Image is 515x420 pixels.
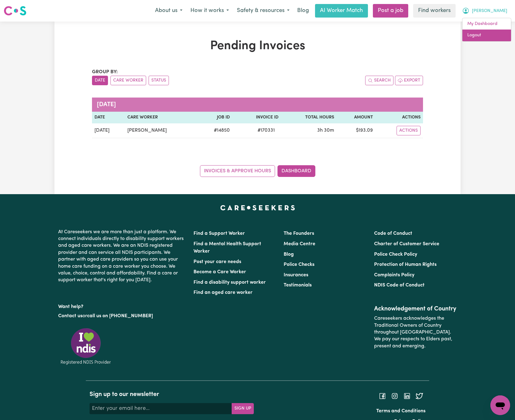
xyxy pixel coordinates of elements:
p: Careseekers acknowledges the Traditional Owners of Country throughout [GEOGRAPHIC_DATA]. We pay o... [374,313,457,352]
a: Invoices & Approve Hours [200,165,275,177]
td: [DATE] [92,123,125,138]
a: Follow Careseekers on LinkedIn [403,393,411,398]
div: My Account [462,18,511,42]
th: Total Hours [281,112,337,123]
button: sort invoices by care worker [110,76,146,85]
a: call us on [PHONE_NUMBER] [87,314,153,318]
th: Care Worker [125,112,198,123]
span: [PERSON_NAME] [472,8,507,14]
button: Export [395,76,423,85]
h2: Acknowledgement of Country [374,305,457,313]
a: Media Centre [284,242,315,246]
th: Amount [337,112,376,123]
a: Find a disability support worker [194,280,266,285]
a: Complaints Policy [374,273,414,278]
a: Follow Careseekers on Twitter [416,393,423,398]
a: Protection of Human Rights [374,262,437,267]
button: sort invoices by paid status [149,76,169,85]
a: Charter of Customer Service [374,242,439,246]
td: # 14850 [198,123,232,138]
a: Insurances [284,273,308,278]
a: Careseekers home page [220,205,295,210]
button: Actions [397,126,421,135]
th: Job ID [198,112,232,123]
button: My Account [458,4,511,17]
a: Police Check Policy [374,252,417,257]
button: About us [151,4,186,17]
p: Want help? [58,301,186,310]
iframe: Button to launch messaging window [490,395,510,415]
span: Group by: [92,70,118,74]
th: Actions [375,112,423,123]
a: Post a job [373,4,408,18]
td: [PERSON_NAME] [125,123,198,138]
a: NDIS Code of Conduct [374,283,425,288]
a: Blog [293,4,313,18]
a: The Founders [284,231,314,236]
caption: [DATE] [92,98,423,112]
a: Logout [462,30,511,41]
button: How it works [186,4,233,17]
a: Find a Mental Health Support Worker [194,242,261,254]
a: Find a Support Worker [194,231,245,236]
h2: Sign up to our newsletter [90,391,254,398]
p: or [58,310,186,322]
input: Enter your email here... [90,403,232,414]
a: Police Checks [284,262,314,267]
a: Careseekers logo [4,4,26,18]
a: Find workers [413,4,456,18]
a: AI Worker Match [315,4,368,18]
span: 3 hours 30 minutes [317,128,334,133]
th: Invoice ID [232,112,281,123]
p: At Careseekers we are more than just a platform. We connect individuals directly to disability su... [58,226,186,286]
h1: Pending Invoices [92,39,423,54]
a: Dashboard [277,165,315,177]
a: My Dashboard [462,18,511,30]
img: Registered NDIS provider [58,327,114,366]
a: Contact us [58,314,82,318]
a: Become a Care Worker [194,270,246,274]
span: # 170331 [254,127,278,134]
a: Blog [284,252,294,257]
img: Careseekers logo [4,5,26,16]
button: Subscribe [232,403,254,414]
a: Code of Conduct [374,231,412,236]
button: Safety & resources [233,4,293,17]
a: Testimonials [284,283,312,288]
a: Post your care needs [194,259,241,264]
a: Find an aged care worker [194,290,253,295]
button: sort invoices by date [92,76,108,85]
button: Search [365,76,393,85]
a: Terms and Conditions [376,409,425,414]
a: Follow Careseekers on Facebook [379,393,386,398]
td: $ 193.09 [337,123,376,138]
th: Date [92,112,125,123]
a: Follow Careseekers on Instagram [391,393,398,398]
